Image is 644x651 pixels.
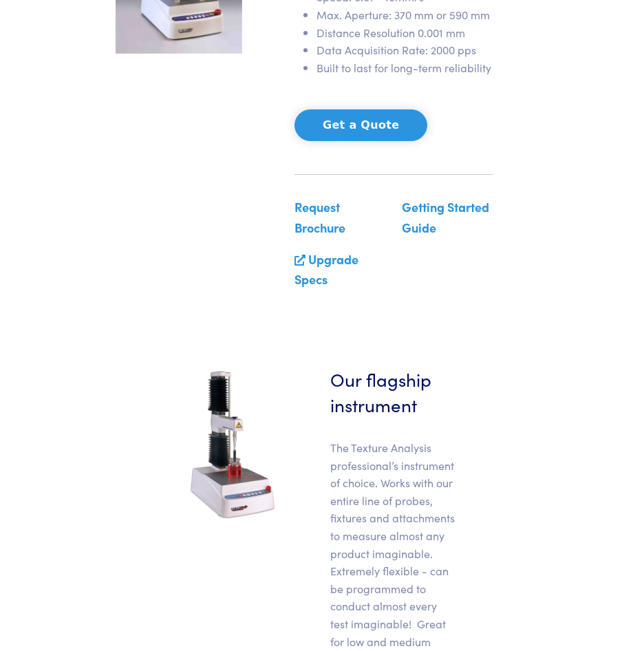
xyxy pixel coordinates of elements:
li: Built to last for long-term reliability [316,59,493,77]
a: Request Brochure [294,198,345,236]
li: Max. Aperture: 370 mm or 590 mm [316,6,493,24]
h3: Our flagship instrument [330,367,457,417]
button: Get a Quote [294,109,427,141]
li: Distance Resolution 0.001 mm [316,24,493,42]
a: Getting Started Guide [402,198,489,236]
img: ta-xt-plus-cutout.jpg [187,367,278,521]
li: Data Acquisition Rate: 2000 pps [316,41,493,59]
a: Upgrade Specs [294,250,358,288]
